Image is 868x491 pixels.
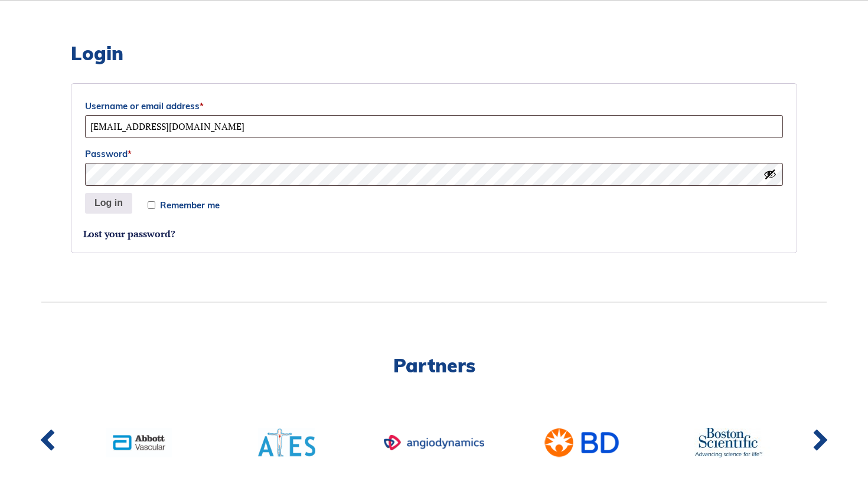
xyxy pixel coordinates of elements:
[41,356,827,375] h2: Partners
[763,168,776,181] button: Show password
[83,227,175,240] a: Lost your password?
[85,193,132,214] button: Log in
[85,145,783,163] label: Password
[160,201,220,210] span: Remember me
[71,42,797,64] h2: Login
[148,201,155,209] input: Remember me
[85,97,783,115] label: Username or email address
